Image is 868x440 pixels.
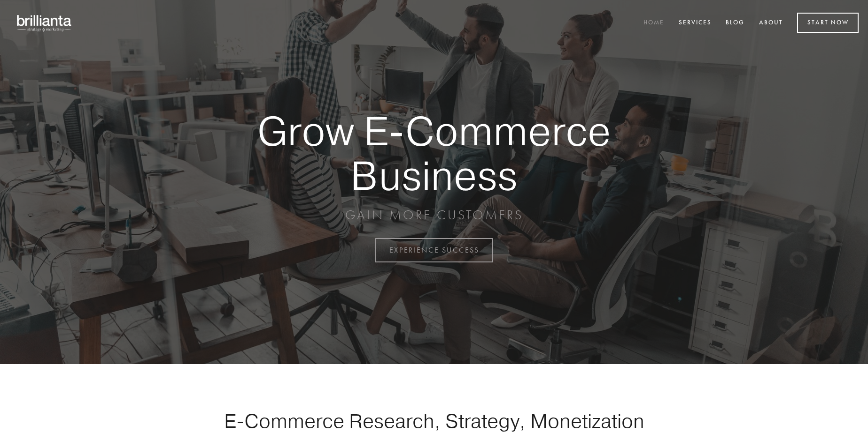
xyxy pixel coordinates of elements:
a: Home [637,15,670,31]
p: GAIN MORE CUSTOMERS [225,207,643,224]
a: About [753,15,789,31]
a: Start Now [797,13,859,33]
a: Blog [720,15,751,31]
a: Services [673,15,718,31]
a: EXPERIENCE SUCCESS [375,238,493,262]
h1: E-Commerce Research, Strategy, Monetization [194,409,674,433]
img: brillianta - research, strategy, marketing [9,9,80,37]
strong: Grow E-Commerce Business [225,109,643,197]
